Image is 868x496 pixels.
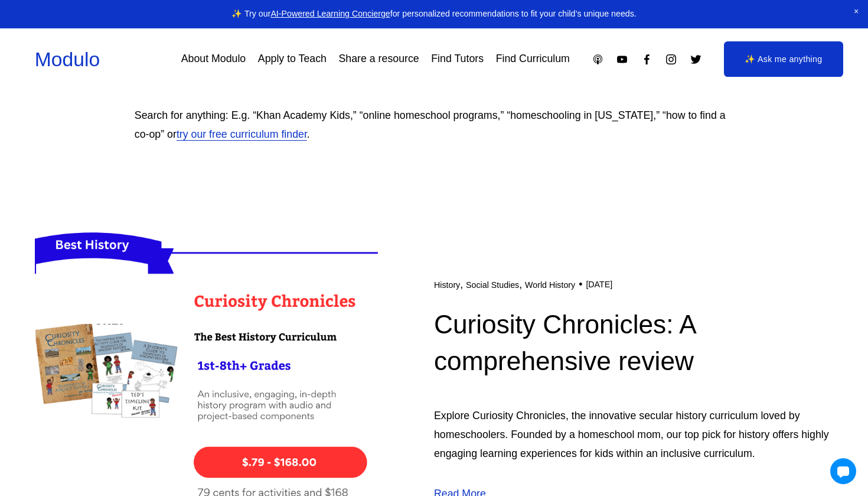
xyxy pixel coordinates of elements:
a: Apple Podcasts [592,53,604,66]
a: Curiosity Chronicles: A comprehensive review [434,310,695,375]
a: Facebook [641,53,653,66]
a: Find Curriculum [496,49,570,70]
span: , [519,278,522,290]
a: Social Studies [466,280,519,290]
a: About Modulo [181,49,246,70]
p: Explore Curiosity Chronicles, the innovative secular history curriculum loved by homeschoolers. F... [434,407,833,463]
a: Twitter [690,53,702,66]
p: Search for anything: E.g. “Khan Academy Kids,” “online homeschool programs,” “homeschooling in [U... [135,106,733,144]
a: YouTube [616,53,628,66]
time: [DATE] [586,280,612,290]
span: , [460,278,463,290]
a: History [434,280,460,290]
a: Modulo [35,48,100,70]
a: World History [525,280,575,290]
a: Apply to Teach [258,49,327,70]
a: Find Tutors [431,49,484,70]
a: try our free curriculum finder [177,128,307,140]
a: Instagram [665,53,677,66]
a: ✨ Ask me anything [724,41,843,77]
a: AI-Powered Learning Concierge [270,9,390,18]
a: Share a resource [339,49,419,70]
